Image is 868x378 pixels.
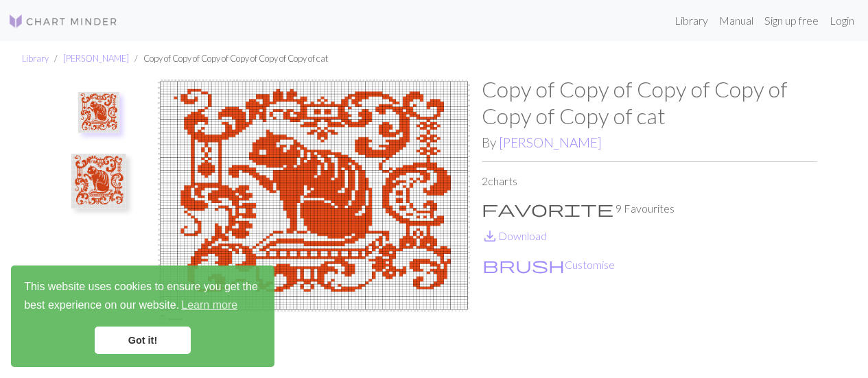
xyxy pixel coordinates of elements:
a: Login [824,7,860,34]
a: [PERSON_NAME] [63,53,129,64]
a: dismiss cookie message [95,327,191,354]
i: Favourite [482,200,613,217]
p: 2 charts [482,173,817,189]
img: Copy of cat [71,154,126,209]
span: brush [482,255,565,274]
button: CustomiseCustomise [482,256,615,274]
li: Copy of Copy of Copy of Copy of Copy of Copy of cat [129,52,328,65]
h1: Copy of Copy of Copy of Copy of Copy of Copy of cat [482,76,817,129]
a: Sign up free [759,7,824,34]
a: DownloadDownload [482,229,547,242]
a: Library [22,53,49,64]
span: favorite [482,199,613,218]
div: cookieconsent [11,265,274,367]
span: save_alt [482,226,498,246]
a: [PERSON_NAME] [499,134,602,150]
p: 9 Favourites [482,200,817,217]
a: Library [669,7,714,34]
a: learn more about cookies [179,295,239,316]
i: Download [482,228,498,244]
i: Customise [482,257,565,273]
h2: By [482,134,817,150]
span: This website uses cookies to ensure you get the best experience on our website. [24,279,261,316]
a: Manual [714,7,759,34]
img: Logo [8,13,118,29]
img: cat [78,92,119,133]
